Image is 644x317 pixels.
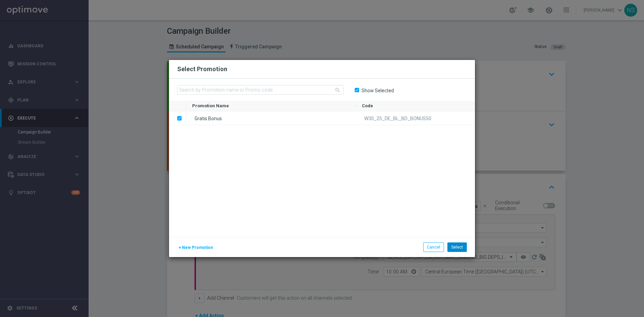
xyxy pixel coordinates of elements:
span: Code [362,103,373,108]
h2: Select Promotion [177,65,227,73]
button: Select [447,242,467,252]
button: Cancel [423,242,444,252]
i: search [335,87,341,93]
span: Promotion Name [192,103,229,108]
div: Gratis Bonus [186,111,356,125]
span: W30_25_DE_BL_BD_BONUS50 [364,116,431,121]
div: Press SPACE to deselect this row. [186,111,475,125]
input: Search by Promotion name or Promo code [177,85,343,95]
i: add [178,245,182,250]
button: New Promotion [177,244,214,251]
div: Press SPACE to deselect this row. [169,111,186,125]
span: New Promotion [182,245,213,250]
label: Show Selected [361,88,394,94]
